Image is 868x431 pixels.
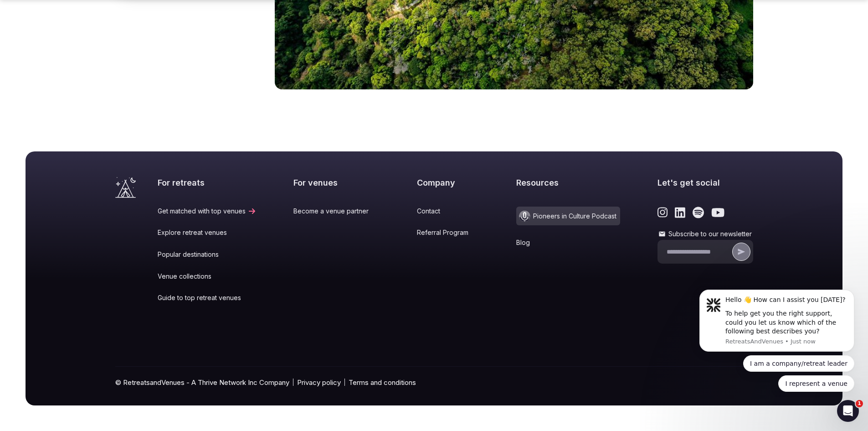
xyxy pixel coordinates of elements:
h2: For venues [293,177,380,188]
a: Pioneers in Culture Podcast [516,207,620,225]
a: Link to the retreats and venues Instagram page [657,207,668,218]
a: Link to the retreats and venues LinkedIn page [675,207,685,218]
h2: For retreats [158,177,257,188]
a: Visit the homepage [115,177,136,198]
span: 1 [856,400,863,407]
label: Subscribe to our newsletter [657,229,753,239]
a: Blog [516,238,620,247]
a: Privacy policy [297,378,341,387]
a: Link to the retreats and venues Youtube page [711,207,724,218]
a: Get matched with top venues [158,207,257,216]
a: Contact [417,207,479,216]
h2: Resources [516,177,620,188]
a: Venue collections [158,272,257,281]
div: © RetreatsandVenues - A Thrive Network Inc Company [115,367,753,405]
h2: Let's get social [657,177,753,188]
a: Popular destinations [158,250,257,259]
iframe: Intercom notifications message [686,285,868,397]
a: Terms and conditions [349,378,416,387]
a: Become a venue partner [293,207,380,216]
a: Explore retreat venues [158,228,257,237]
h2: Company [417,177,479,188]
iframe: Intercom live chat [837,400,859,422]
a: Guide to top retreat venues [158,293,257,302]
a: Referral Program [417,228,479,237]
a: Link to the retreats and venues Spotify page [693,207,704,218]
